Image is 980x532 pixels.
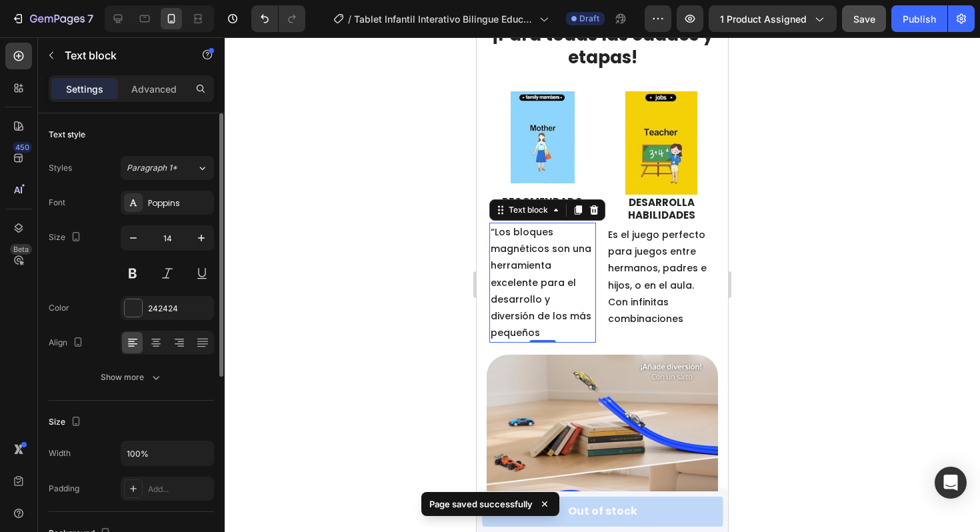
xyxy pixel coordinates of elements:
[13,142,32,153] div: 450
[148,483,211,495] div: Add...
[131,189,239,290] p: Es el juego perfecto para juegos entre hermanos, padres e hijos, o en el aula. Con infinitas comb...
[49,197,65,209] div: Font
[49,447,71,459] div: Width
[5,5,99,32] button: 7
[148,303,211,315] div: 242424
[251,5,305,32] div: Undo/Redo
[127,162,177,174] span: Paragraph 1*
[49,162,72,174] div: Styles
[853,13,875,25] span: Save
[148,197,211,209] div: Poppins
[66,82,103,96] p: Settings
[429,497,533,511] p: Page saved successfully
[101,371,163,384] div: Show more
[131,82,177,96] p: Advanced
[935,467,967,499] div: Open Intercom Messenger
[14,158,118,184] p: Recomendado por expertos
[49,413,84,431] div: Size
[354,12,534,26] span: Tablet Infantil Interativo Bilingue Educativo
[891,5,947,32] button: Publish
[49,365,214,389] button: Show more
[87,11,93,27] p: 7
[579,13,599,25] span: Draft
[121,156,214,180] button: Paragraph 1*
[49,334,86,352] div: Align
[49,483,79,495] div: Padding
[131,159,239,185] p: Desarrolla habilidades
[14,187,118,304] p: “Los bloques magnéticos son una herramienta excelente para el desarrollo y diversión de los más p...
[10,244,32,255] div: Beta
[49,129,85,141] div: Text style
[842,5,886,32] button: Save
[903,12,936,26] div: Publish
[477,37,728,532] iframe: Design area
[29,167,74,179] div: Text block
[348,12,351,26] span: /
[49,229,84,247] div: Size
[121,441,213,465] input: Auto
[65,47,178,63] p: Text block
[720,12,807,26] span: 1 product assigned
[709,5,837,32] button: 1 product assigned
[49,302,69,314] div: Color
